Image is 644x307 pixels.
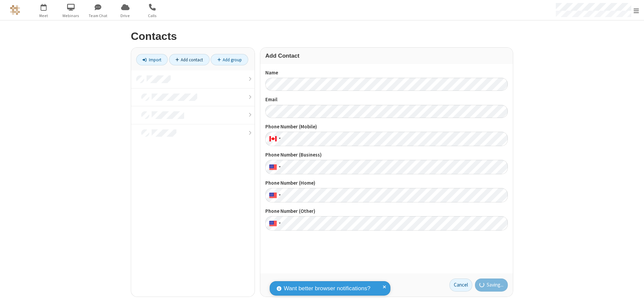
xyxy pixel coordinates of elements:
[140,13,165,19] span: Calls
[284,284,370,293] span: Want better browser notifications?
[131,30,513,42] h2: Contacts
[10,5,20,15] img: QA Selenium DO NOT DELETE OR CHANGE
[265,188,283,202] div: United States: + 1
[31,13,56,19] span: Meet
[265,132,283,146] div: Canada: + 1
[265,96,508,104] label: Email
[265,179,508,187] label: Phone Number (Home)
[265,216,283,231] div: United States: + 1
[265,53,508,59] h3: Add Contact
[265,69,508,77] label: Name
[487,281,503,289] span: Saving...
[265,123,508,131] label: Phone Number (Mobile)
[58,13,84,19] span: Webinars
[113,13,138,19] span: Drive
[265,151,508,159] label: Phone Number (Business)
[211,54,248,65] a: Add group
[475,279,508,292] button: Saving...
[265,207,508,215] label: Phone Number (Other)
[169,54,210,65] a: Add contact
[136,54,168,65] a: Import
[86,13,111,19] span: Team Chat
[449,279,472,292] a: Cancel
[265,160,283,174] div: United States: + 1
